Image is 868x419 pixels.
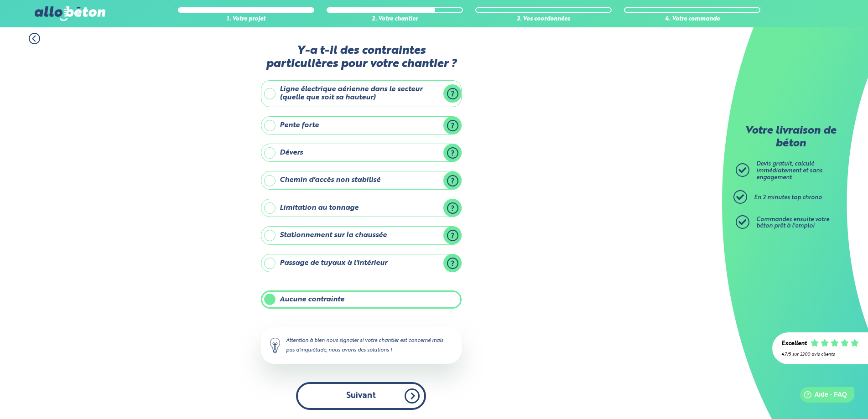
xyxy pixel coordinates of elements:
label: Aucune contrainte [261,290,462,309]
label: Passage de tuyaux à l'intérieur [261,254,462,272]
iframe: Help widget launcher [787,383,858,409]
div: 3. Vos coordonnées [475,16,612,23]
img: allobéton [35,6,105,21]
label: Y-a t-il des contraintes particulières pour votre chantier ? [261,44,462,71]
label: Dévers [261,144,462,162]
div: 4. Votre commande [624,16,760,23]
div: 2. Votre chantier [327,16,463,23]
label: Limitation au tonnage [261,199,462,217]
label: Stationnement sur la chaussée [261,226,462,244]
div: Attention à bien nous signaler si votre chantier est concerné mais pas d'inquiétude, nous avons d... [261,327,462,363]
label: Ligne électrique aérienne dans le secteur (quelle que soit sa hauteur) [261,80,462,107]
div: 1. Votre projet [178,16,314,23]
button: Suivant [296,382,426,410]
label: Pente forte [261,116,462,134]
label: Chemin d'accès non stabilisé [261,171,462,189]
